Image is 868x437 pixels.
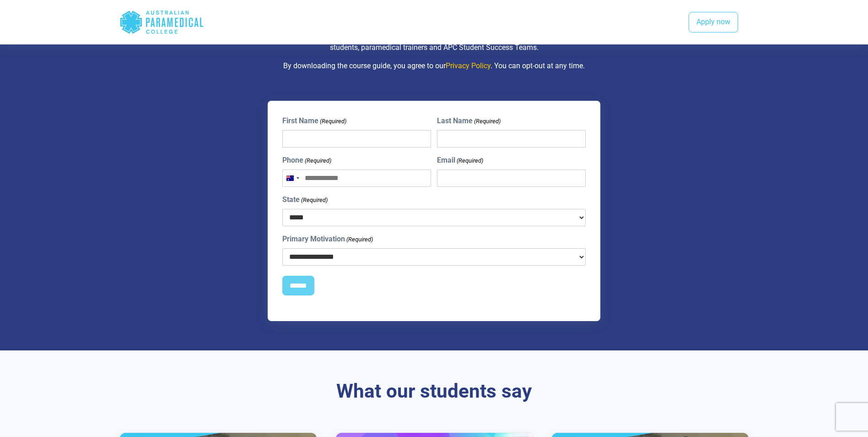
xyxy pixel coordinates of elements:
p: By downloading the course guide, you agree to our . You can opt-out at any time. [167,60,702,71]
span: (Required) [319,117,346,126]
span: (Required) [304,156,331,165]
label: Primary Motivation [282,234,373,245]
span: (Required) [456,156,484,165]
label: Last Name [437,115,501,126]
label: First Name [282,115,346,126]
a: Apply now [689,12,738,33]
label: State [282,194,328,205]
h3: What our students say [167,380,702,403]
span: (Required) [345,235,373,244]
button: Selected country [283,170,302,186]
span: (Required) [474,117,501,126]
div: Australian Paramedical College [119,7,204,37]
label: Phone [282,155,331,166]
span: (Required) [300,196,328,205]
label: Email [437,155,483,166]
a: Privacy Policy [446,61,491,70]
